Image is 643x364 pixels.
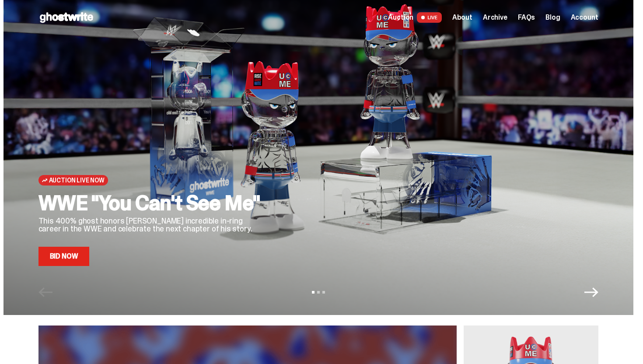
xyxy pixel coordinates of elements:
[312,291,315,294] button: View slide 1
[417,12,442,23] span: LIVE
[49,177,105,184] span: Auction Live Now
[38,247,90,266] a: Bid Now
[388,14,413,21] span: Auction
[317,291,320,294] button: View slide 2
[571,14,598,21] a: Account
[545,14,560,21] a: Blog
[584,285,598,299] button: Next
[38,192,266,213] h2: WWE "You Can't See Me"
[452,14,472,21] a: About
[38,217,266,233] p: This 400% ghost honors [PERSON_NAME] incredible in-ring career in the WWE and celebrate the next ...
[483,14,507,21] a: Archive
[388,12,441,23] a: Auction LIVE
[518,14,535,21] a: FAQs
[322,291,325,294] button: View slide 3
